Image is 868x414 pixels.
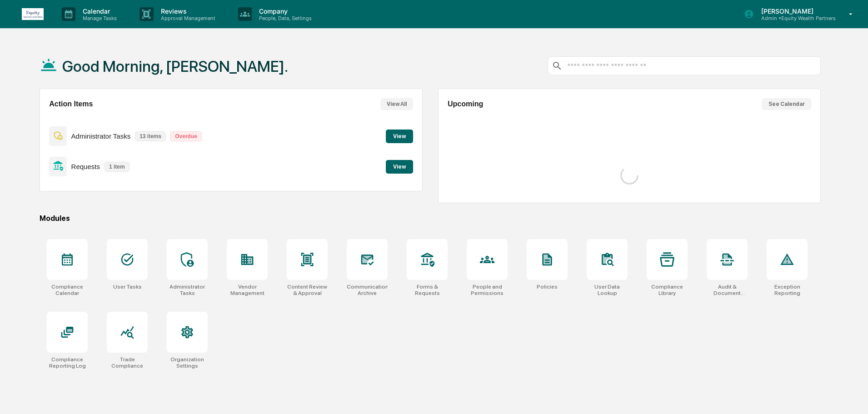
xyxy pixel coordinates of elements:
p: Admin • Equity Wealth Partners [754,15,836,21]
div: Compliance Library [647,284,688,296]
p: Manage Tasks [75,15,121,21]
p: 1 item [105,162,130,172]
p: Calendar [75,7,121,15]
div: Compliance Calendar [47,284,88,296]
div: Audit & Document Logs [707,284,748,296]
p: 13 items [135,131,166,141]
div: User Tasks [113,284,142,290]
p: Approval Management [154,15,220,21]
button: See Calendar [762,98,811,110]
div: Forms & Requests [407,284,448,296]
div: Compliance Reporting Log [47,356,88,369]
div: Trade Compliance [107,356,148,369]
div: User Data Lookup [587,284,628,296]
h2: Upcoming [448,100,483,108]
p: People, Data, Settings [252,15,316,21]
a: View [386,131,413,140]
img: logo [22,8,44,20]
p: Administrator Tasks [71,132,131,140]
div: Vendor Management [227,284,268,296]
div: People and Permissions [467,284,508,296]
button: View [386,130,413,143]
h1: Good Morning, [PERSON_NAME]. [62,57,288,75]
div: Organization Settings [167,356,208,369]
button: View All [380,98,413,110]
p: Company [252,7,316,15]
div: Content Review & Approval [287,284,328,296]
button: View [386,160,413,174]
p: Overdue [170,131,202,141]
p: Requests [71,163,100,170]
p: Reviews [154,7,220,15]
h2: Action Items [49,100,93,108]
div: Communications Archive [347,284,388,296]
a: View [386,162,413,170]
div: Administrator Tasks [167,284,208,296]
div: Modules [40,214,821,223]
div: Exception Reporting [767,284,808,296]
p: [PERSON_NAME] [754,7,836,15]
div: Policies [537,284,558,290]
